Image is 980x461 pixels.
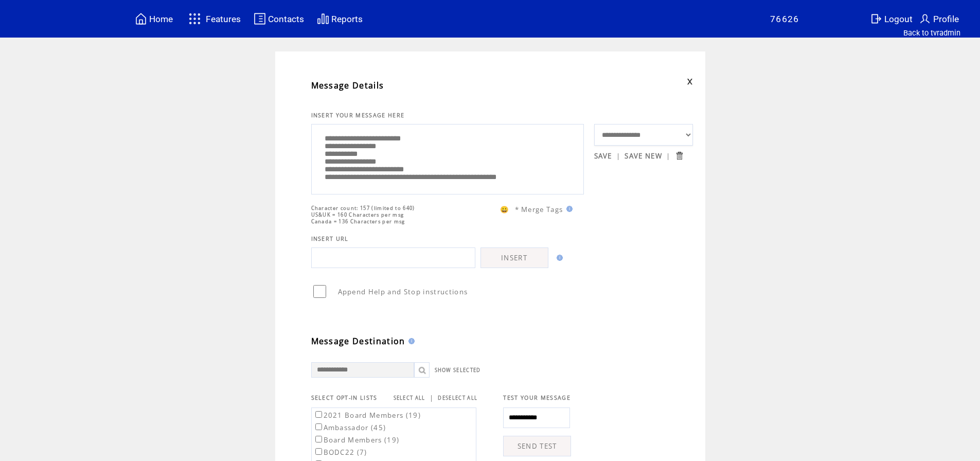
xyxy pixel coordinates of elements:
[186,10,204,27] img: features.svg
[917,11,960,27] a: Profile
[480,247,548,268] a: INSERT
[594,151,612,161] a: SAVE
[625,151,662,161] a: SAVE NEW
[554,255,563,261] img: help.gif
[311,218,405,225] span: Canada = 136 Characters per msg
[311,205,415,211] span: Character count: 157 (limited to 640)
[315,423,322,430] input: Ambassador (45)
[868,11,917,27] a: Logout
[394,395,425,401] a: SELECT ALL
[313,411,421,420] label: 2021 Board Members (19)
[405,338,415,344] img: help.gif
[311,394,378,401] span: SELECT OPT-IN LISTS
[268,14,304,24] span: Contacts
[563,206,573,212] img: help.gif
[933,14,959,24] span: Profile
[311,80,384,91] span: Message Details
[903,28,960,38] a: Back to tvradmin
[149,14,173,24] span: Home
[919,12,931,25] img: profile.svg
[430,393,434,402] span: |
[206,14,241,24] span: Features
[254,12,266,25] img: contacts.svg
[184,9,242,29] a: Features
[435,367,481,374] a: SHOW SELECTED
[252,11,306,27] a: Contacts
[503,394,571,401] span: TEST YOUR MESSAGE
[315,436,322,442] input: Board Members (19)
[616,151,620,161] span: |
[438,395,477,401] a: DESELECT ALL
[311,112,405,119] span: INSERT YOUR MESSAGE HERE
[503,436,571,456] a: SEND TEST
[870,12,882,25] img: exit.svg
[515,205,563,214] span: * Merge Tags
[315,448,322,455] input: BODC22 (7)
[317,12,329,25] img: chart.svg
[666,151,670,161] span: |
[884,14,913,24] span: Logout
[313,448,367,457] label: BODC22 (7)
[338,287,468,296] span: Append Help and Stop instructions
[331,14,363,24] span: Reports
[770,14,799,24] span: 76626
[311,335,405,347] span: Message Destination
[315,411,322,418] input: 2021 Board Members (19)
[311,235,349,242] span: INSERT URL
[500,205,509,214] span: 😀
[313,435,400,445] label: Board Members (19)
[133,11,174,27] a: Home
[135,12,147,25] img: home.svg
[315,11,364,27] a: Reports
[311,211,404,218] span: US&UK = 160 Characters per msg
[313,423,386,432] label: Ambassador (45)
[674,151,684,161] input: Submit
